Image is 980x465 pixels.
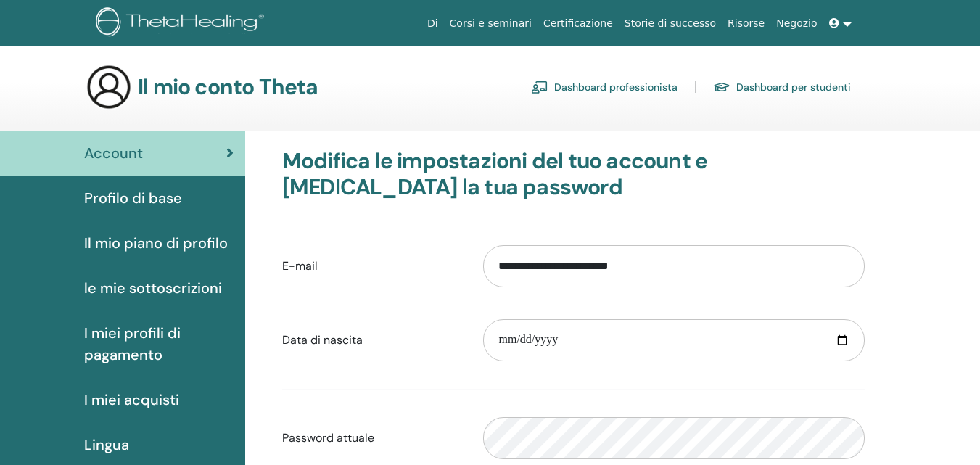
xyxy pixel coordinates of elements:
[138,74,318,100] h3: Il mio conto Theta
[84,322,234,366] span: I miei profili di pagamento
[96,7,269,40] img: logo.png
[531,81,548,94] img: chalkboard-teacher.svg
[271,252,473,280] label: E-mail
[444,10,538,37] a: Corsi e seminari
[538,10,619,37] a: Certificazione
[722,10,770,37] a: Risorse
[271,326,473,354] label: Data di nascita
[84,187,182,209] span: Profilo di base
[84,142,143,164] span: Account
[713,81,730,94] img: graduation-cap.svg
[531,75,678,99] a: Dashboard professionista
[271,424,473,452] label: Password attuale
[713,75,851,99] a: Dashboard per studenti
[770,10,823,37] a: Negozio
[84,232,228,254] span: Il mio piano di profilo
[86,64,132,110] img: generic-user-icon.jpg
[282,148,865,200] h3: Modifica le impostazioni del tuo account e [MEDICAL_DATA] la tua password
[619,10,722,37] a: Storie di successo
[84,434,129,456] span: Lingua
[84,277,222,299] span: le mie sottoscrizioni
[84,389,179,411] span: I miei acquisti
[421,10,444,37] a: Di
